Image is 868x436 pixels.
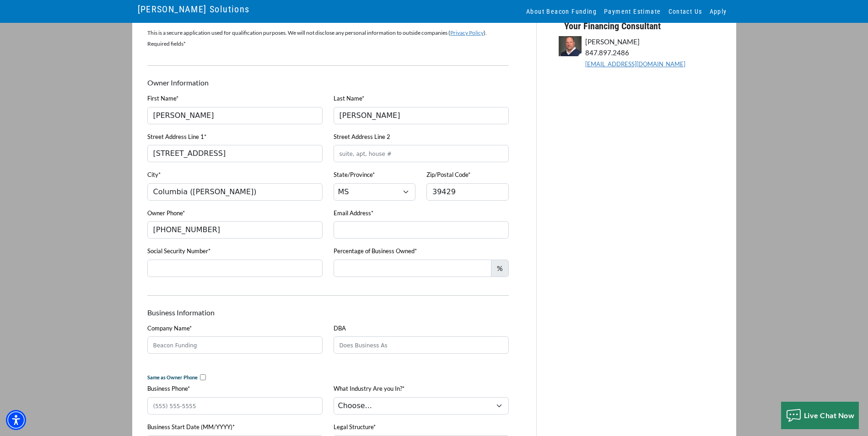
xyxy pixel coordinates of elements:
[585,47,721,58] p: 847.897.2486
[147,77,260,88] p: Owner Information
[426,170,470,180] label: Zip/Postal Code*
[147,209,185,218] label: Owner Phone*
[585,60,685,68] a: send an email to JWesolowski@beaconfunding.com
[334,423,376,432] label: Legal Structure*
[334,336,509,354] input: Does Business As
[334,247,417,256] label: Percentage of Business Owned*
[334,384,404,393] label: What Industry Are you In?*
[147,221,323,239] input: (555) 555-5555
[781,402,859,429] button: Live Chat Now
[147,374,198,380] span: Same as Owner Phone
[147,336,323,354] input: Beacon Funding
[147,397,323,415] input: (555) 555-5555
[334,133,390,142] label: Street Address Line 2
[334,209,373,218] label: Email Address*
[147,423,235,432] label: Business Start Date (MM/YYYY)*
[147,133,206,142] label: Street Address Line 1*
[585,36,721,47] p: [PERSON_NAME]
[804,411,855,420] span: Live Chat Now
[147,307,509,318] p: Business Information
[147,94,178,103] label: First Name*
[450,29,484,36] a: Privacy Policy - open in a new tab
[138,1,250,17] a: [PERSON_NAME] Solutions
[334,94,364,103] label: Last Name*
[147,27,509,49] p: This is a secure application used for qualification purposes. We will not disclose any personal i...
[491,260,509,277] span: %
[559,36,582,56] img: John Wesolowski
[6,410,26,430] div: Accessibility Menu
[334,170,375,180] label: State/Province*
[334,324,346,333] label: DBA
[147,170,161,180] label: City*
[334,145,509,162] input: suite, apt, house #
[147,324,192,333] label: Company Name*
[147,247,210,256] label: Social Security Number*
[147,384,190,393] label: Business Phone*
